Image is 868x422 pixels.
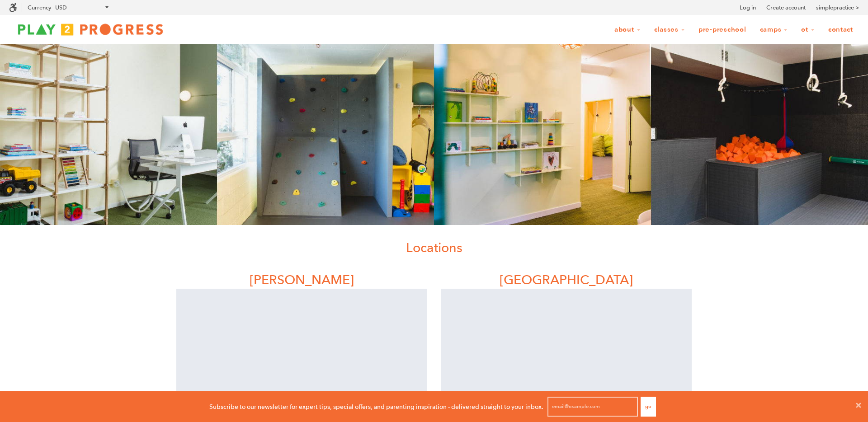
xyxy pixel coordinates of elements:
[822,21,859,38] a: Contact
[648,21,691,38] a: Classes
[795,21,821,38] a: OT
[441,271,692,289] h1: [GEOGRAPHIC_DATA]
[641,397,656,417] button: Go
[170,239,698,257] h1: Locations
[740,3,756,12] a: Log in
[176,271,427,289] h1: [PERSON_NAME]
[9,20,172,38] img: Play2Progress logo
[609,21,646,38] a: About
[754,21,794,38] a: Camps
[693,21,752,38] a: Pre-Preschool
[209,402,543,412] p: Subscribe to our newsletter for expert tips, special offers, and parenting inspiration - delivere...
[547,397,638,417] input: email@example.com
[816,3,859,12] a: simplepractice >
[28,4,51,11] label: Currency
[766,3,806,12] a: Create account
